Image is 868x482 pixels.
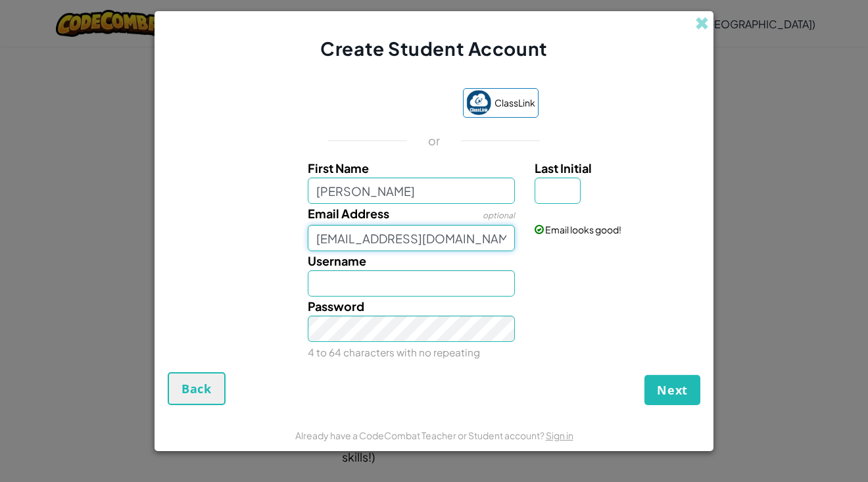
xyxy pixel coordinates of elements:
span: ClassLink [494,93,535,112]
span: Back [181,381,212,397]
iframe: Sign in with Google Button [323,89,456,118]
span: Already have a CodeCombat Teacher or Student account? [295,429,546,441]
span: Email Address [308,206,389,221]
span: Password [308,299,364,314]
img: classlink-logo-small.png [466,90,491,115]
small: 4 to 64 characters with no repeating [308,346,480,358]
button: Next [644,375,700,405]
span: Email looks good! [545,224,621,235]
span: optional [483,210,515,220]
span: Last Initial [535,160,592,176]
button: Back [168,372,226,405]
span: Next [657,382,688,398]
p: or [428,133,441,149]
span: Create Student Account [320,37,547,60]
span: Username [308,253,366,268]
span: First Name [308,160,369,176]
a: Sign in [546,429,573,441]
